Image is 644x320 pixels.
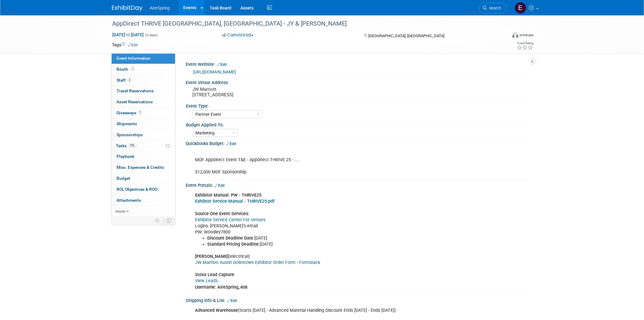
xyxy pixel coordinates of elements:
span: Booth [117,67,135,72]
div: Quickbooks Budget: [186,139,532,147]
a: Misc. Expenses & Credits [112,162,175,173]
div: Event Venue Address: [186,78,532,86]
span: [DATE] [DATE] [112,32,144,37]
div: Budget Applied To: [186,120,529,128]
span: Misc. Expenses & Credits [117,165,164,170]
pre: JW Marriott [STREET_ADDRESS] [192,87,323,98]
span: Budget [117,176,130,181]
span: Tasks [116,143,136,148]
div: Shipping Info & List: [186,296,532,304]
div: Event Portals: [186,181,532,189]
td: Tags [112,42,138,48]
b: Stova Lead Capture: [195,272,235,277]
a: Edit [226,142,236,146]
a: Budget [112,173,175,184]
li: [DATE] [207,241,461,247]
b: Discount Deadline Date: [207,236,254,241]
li: [DATE] [207,235,461,241]
a: more [112,206,175,217]
b: Username: AireSpring_408 [195,285,247,290]
td: Toggle Event Tabs [163,217,175,225]
div: Event Type: [186,101,529,109]
img: Format-Inperson.png [512,33,518,37]
a: View Leads [195,278,218,283]
b: Standard Pricing Deadline: [207,242,260,247]
b: Exhibitor Manual: PW - THRIVE25 [195,193,261,198]
img: erica arjona [515,2,526,14]
span: to [125,32,131,37]
span: (3 days) [145,33,158,37]
div: MDF AppDirect Event T&E - AppDirect THRIVE 25 - .... $12,000 MDF Sponsorship [191,148,465,178]
span: Playbook [117,154,134,159]
span: Booth not reserved yet [130,67,135,71]
span: Travel Reservations [117,88,154,93]
a: Playbook [112,151,175,162]
b: [PERSON_NAME] [195,254,229,259]
div: Event Website: [186,60,532,68]
td: Personalize Event Tab Strip [152,217,163,225]
span: AireSpring [150,5,170,10]
a: Sponsorships [112,130,175,140]
div: Event Format [471,32,534,41]
a: [URL][DOMAIN_NAME] [193,69,236,74]
div: Logins: [PERSON_NAME]'s email PW: Woodley7800 (electrical): [191,189,465,293]
span: Sponsorships [117,132,143,137]
a: Asset Reservations [112,97,175,107]
span: Search [487,6,501,10]
a: Search [479,3,507,13]
img: ExhibitDay [112,5,142,11]
b: Source One Event Services: [195,211,249,216]
a: Edit [215,183,225,188]
span: Staff [117,78,132,83]
span: [GEOGRAPHIC_DATA], [GEOGRAPHIC_DATA] [368,34,444,38]
div: Event Rating [517,42,533,45]
div: AppDirect THRIVE [GEOGRAPHIC_DATA], [GEOGRAPHIC_DATA] - JY & [PERSON_NAME] [110,18,498,29]
span: 2 [127,78,132,82]
span: Shipments [117,121,137,126]
a: Travel Reservations [112,86,175,96]
a: JW Marriott Austin Downtown Exhibitor Order Form - Formstack [195,260,320,265]
a: Giveaways1 [112,108,175,118]
span: Event Information [117,56,151,61]
b: Advanced Warehouse [195,308,238,313]
a: Attachments [112,195,175,206]
span: Attachments [117,198,141,203]
span: Giveaways [117,110,142,115]
a: Edit [128,43,138,47]
a: Exhibitor Service Center For Venues [195,217,265,222]
div: In-Person [519,33,534,37]
button: Committed [220,32,256,38]
span: ROI, Objectives & ROO [117,187,157,192]
span: 1 [138,110,142,115]
a: Edit [217,62,227,67]
span: Asset Reservations [117,99,153,104]
a: ROI, Objectives & ROO [112,184,175,195]
a: Tasks75% [112,140,175,151]
a: Edit [227,299,237,303]
a: Staff2 [112,75,175,86]
a: Exhibtor Service Manual - THRIVE25.pdf [195,199,275,204]
a: Shipments [112,119,175,129]
span: more [115,209,125,214]
a: Event Information [112,53,175,64]
span: 75% [128,143,136,148]
a: Booth [112,64,175,75]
